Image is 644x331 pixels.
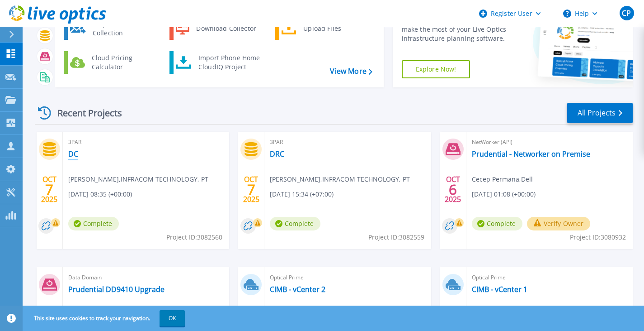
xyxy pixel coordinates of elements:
[87,53,154,72] div: Cloud Pricing Calculator
[68,285,165,294] a: Prudential DD9410 Upgrade
[68,174,208,184] span: [PERSON_NAME] , INFRACOM TECHNOLOGY, PT
[299,19,366,38] div: Upload Files
[247,186,255,193] span: 7
[68,273,224,283] span: Data Domain
[472,285,527,294] a: CIMB - vCenter 1
[449,186,457,193] span: 6
[622,10,631,17] span: CP
[270,285,325,294] a: CIMB - vCenter 2
[270,174,410,184] span: [PERSON_NAME] , INFRACOM TECHNOLOGY, PT
[275,17,368,40] a: Upload Files
[68,189,132,199] span: [DATE] 08:35 (+00:00)
[270,149,284,158] a: DRC
[68,137,224,147] span: 3PAR
[402,60,470,78] a: Explore Now!
[41,173,58,206] div: OCT 2025
[169,17,262,40] a: Download Collector
[68,149,78,158] a: DC
[570,232,626,242] span: Project ID: 3080932
[330,67,372,76] a: View More
[472,273,627,283] span: Optical Prime
[368,232,424,242] span: Project ID: 3082559
[270,137,425,147] span: 3PAR
[194,53,264,72] div: Import Phone Home CloudIQ Project
[166,232,222,242] span: Project ID: 3082560
[243,173,260,206] div: OCT 2025
[160,310,185,326] button: OK
[444,173,461,206] div: OCT 2025
[192,19,260,38] div: Download Collector
[567,103,633,123] a: All Projects
[88,19,154,38] div: Request a Collection
[472,217,522,230] span: Complete
[25,310,185,326] span: This site uses cookies to track your navigation.
[64,17,156,40] a: Request a Collection
[472,189,536,199] span: [DATE] 01:08 (+00:00)
[270,189,334,199] span: [DATE] 15:34 (+07:00)
[270,217,320,230] span: Complete
[472,174,533,184] span: Cecep Permana , Dell
[45,186,53,193] span: 7
[35,102,134,124] div: Recent Projects
[527,217,591,230] button: Verify Owner
[270,273,425,283] span: Optical Prime
[472,149,590,158] a: Prudential - Networker on Premise
[64,51,156,74] a: Cloud Pricing Calculator
[68,217,119,230] span: Complete
[472,137,627,147] span: NetWorker (API)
